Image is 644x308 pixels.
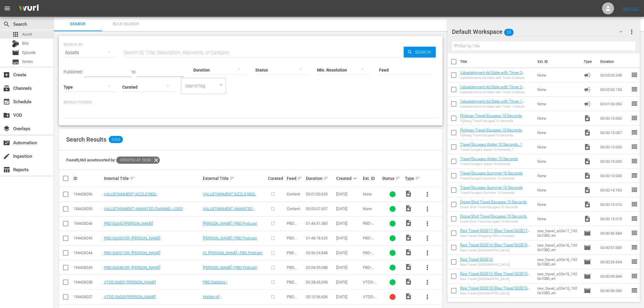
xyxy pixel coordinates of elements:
[452,23,628,40] div: Default Workspace
[460,191,523,195] div: Travel Escapes Summer 15 Seconds
[598,154,631,169] td: 00:00:15.000
[203,251,262,255] a: Dr. [PERSON_NAME] | PBD Podcast
[631,272,638,280] span: reorder
[105,21,146,28] span: Bulk Search
[3,71,10,78] span: Create
[297,176,303,181] span: sort
[460,148,522,152] div: Travel Escapes Water 10 Seconds_1
[22,31,32,37] span: Asset
[460,171,523,175] a: Travel Escapes Summer 10 Seconds
[598,283,631,298] td: 00:30:56.050
[580,53,597,70] th: Type
[336,295,361,299] div: [DATE]
[424,264,431,271] span: more_vert
[306,221,335,226] div: 01:44:31.083
[535,226,581,240] td: raw_travel_s02e17_1920x1080_en
[203,221,257,226] a: [PERSON_NAME] | PBD Podcast
[631,244,638,251] span: reorder
[460,248,533,252] div: Raw Travel: [GEOGRAPHIC_DATA]
[598,255,631,269] td: 00:30:26.654
[584,215,591,222] span: Video
[104,265,160,270] a: PBD-Ep048-DR.-[PERSON_NAME]
[460,205,527,209] div: Drone Shot Travel Escapes 10 Seconds
[584,86,591,93] span: Ad
[584,258,591,265] span: Episode
[598,169,631,183] td: 00:00:10.000
[203,192,256,196] a: VALUETAINMENT SIZZLE REEL
[535,240,581,255] td: raw_travel_s02e16_1920x1080_en
[66,136,106,143] span: Search Results
[104,192,157,196] a: VALUETAINMENT SIZZLE REEL
[405,175,418,182] div: Type
[287,265,301,274] span: PBD Podcast
[631,287,638,294] span: reorder
[336,280,361,284] div: [DATE]
[535,197,581,212] td: None
[4,5,11,12] span: menu
[104,221,153,226] a: PBD-Ep042-[PERSON_NAME]
[203,265,257,270] a: [PERSON_NAME] | PBD Podcast
[73,221,102,226] div: 194428246
[631,186,638,193] span: reorder
[598,97,631,111] td: 00:01:00.060
[631,215,638,222] span: reorder
[420,260,435,275] button: more_vert
[504,26,514,39] span: 33
[460,99,524,108] a: Valuetainment Ad Slate with Timer 1 Minute
[424,235,431,242] span: more_vert
[460,214,527,219] a: Drone Shot Travel Escapes 15 Seconds
[104,207,183,211] a: VALUETAINMENT ANIMATED CHANNEL LOGO
[460,271,530,280] a: Raw Travel S02E15 (Raw Travel S02E15 (VARIANT))
[535,125,581,140] td: None
[3,166,10,173] span: Reports
[460,220,527,224] div: Drone Shot Travel Escapes 15 Seconds
[535,169,581,183] td: None
[584,72,591,79] span: Ad
[336,251,361,255] div: [DATE]
[584,244,591,251] span: Episode
[405,249,412,256] span: Video
[22,59,33,65] span: Series
[230,176,235,181] span: sort
[424,293,431,301] span: more_vert
[382,175,403,182] div: Status
[424,205,431,213] span: more_vert
[287,207,300,211] span: Content
[598,125,631,140] td: 00:00:15.067
[598,82,631,97] td: 00:02:00.153
[405,234,412,241] span: Video
[268,176,285,181] div: Curated
[535,68,581,82] td: None
[584,129,591,136] span: Video
[598,197,631,212] td: 00:00:10.010
[535,97,581,111] td: None
[420,202,435,216] button: more_vert
[631,229,638,236] span: reorder
[363,207,380,211] div: None
[336,265,361,270] div: [DATE]
[203,236,257,240] a: [PERSON_NAME] | PBD Podcast
[598,183,631,197] td: 00:00:14.760
[424,249,431,257] span: more_vert
[3,98,10,105] span: Schedule
[336,236,361,240] div: [DATE]
[405,205,412,212] span: Video
[73,207,102,211] div: 194428295
[460,185,523,190] a: Travel Escapes Summer 15 Seconds
[73,280,102,284] div: 194428238
[424,279,431,286] span: more_vert
[628,25,635,39] button: more_vert
[460,85,524,94] a: Valuetainment Ad Slate with Timer 2 Minute
[460,76,533,80] div: Valuetainment Ad Slate with Timer 3 Minute
[130,176,135,181] span: sort
[584,230,591,237] span: Episode
[3,139,10,146] span: Automation
[132,69,135,74] span: to
[460,142,522,147] a: Travel Escapes Water 10 Seconds_1
[460,70,524,79] a: Valuetainment Ad Slate with Timer 3 Minute
[420,290,435,304] button: more_vert
[535,269,581,283] td: raw_travel_s02e15_1920x1080_en
[413,47,436,57] span: Search
[363,280,377,289] span: VTDD-Ep001
[460,228,530,237] a: Raw Travel S02E17 (Raw Travel S02E17 (VARIANT))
